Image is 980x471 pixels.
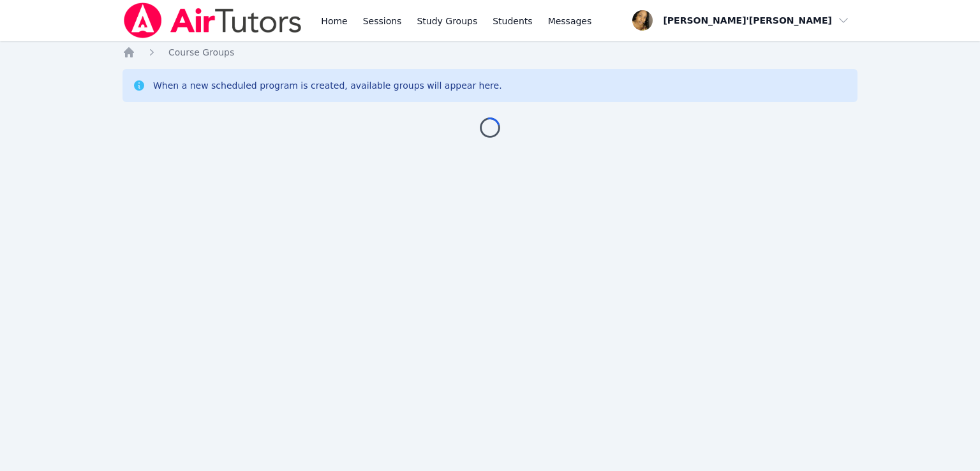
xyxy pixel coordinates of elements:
div: When a new scheduled program is created, available groups will appear here. [153,79,502,92]
nav: Breadcrumb [122,46,857,59]
img: Air Tutors [122,3,303,38]
span: Course Groups [168,47,234,57]
a: Course Groups [168,46,234,59]
span: Messages [548,15,592,27]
